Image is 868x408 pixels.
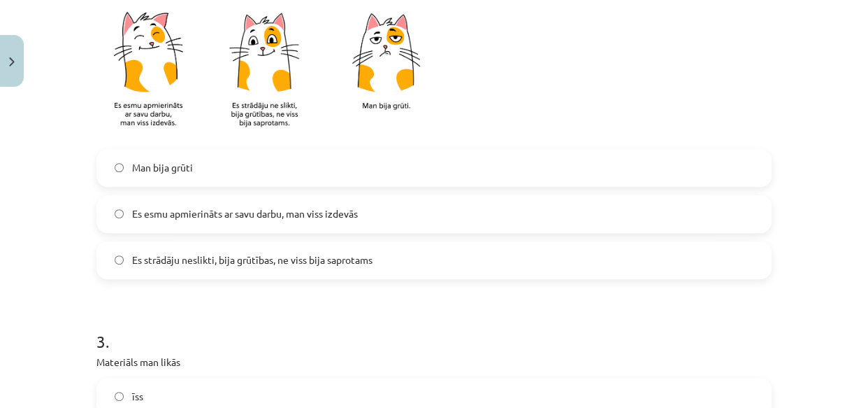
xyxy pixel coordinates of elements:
p: Materiāls man likās [96,355,772,370]
input: Man bija grūti [115,163,124,172]
span: Es strādāju neslikti, bija grūtības, ne viss bija saprotams [132,253,372,267]
input: īss [115,392,124,401]
span: īss [132,389,143,404]
input: Es strādāju neslikti, bija grūtības, ne viss bija saprotams [115,255,124,265]
input: Es esmu apmierināts ar savu darbu, man viss izdevās [115,209,124,218]
span: Man bija grūti [132,160,193,175]
img: icon-close-lesson-0947bae3869378f0d4975bcd49f059093ad1ed9edebbc8119c70593378902aed.svg [9,57,15,66]
span: Es esmu apmierināts ar savu darbu, man viss izdevās [132,206,358,221]
h1: 3 . [96,307,772,351]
